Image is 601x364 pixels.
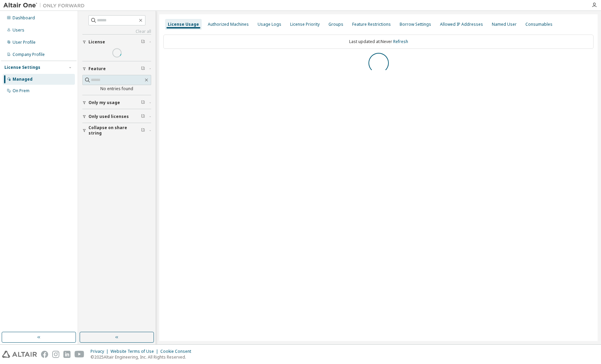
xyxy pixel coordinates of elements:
[88,39,105,45] span: License
[141,100,145,105] span: Clear filter
[525,22,553,27] div: Consumables
[141,128,145,133] span: Clear filter
[82,109,151,124] button: Only used licenses
[13,40,36,45] div: User Profile
[13,77,33,82] div: Managed
[160,349,195,354] div: Cookie Consent
[328,22,343,27] div: Groups
[141,66,145,72] span: Clear filter
[290,22,320,27] div: License Priority
[393,39,408,44] a: Refresh
[13,52,45,57] div: Company Profile
[163,35,594,49] div: Last updated at: Never
[4,65,40,70] div: License Settings
[82,35,151,49] button: License
[88,125,141,136] span: Collapse on share string
[82,123,151,138] button: Collapse on share string
[63,351,71,358] img: linkedin.svg
[13,27,24,33] div: Users
[88,100,120,105] span: Only my usage
[88,114,129,119] span: Only used licenses
[91,349,111,354] div: Privacy
[13,88,29,94] div: On Prem
[111,349,160,354] div: Website Terms of Use
[3,2,88,9] img: Altair One
[168,22,199,27] div: License Usage
[82,29,151,34] a: Clear all
[141,114,145,119] span: Clear filter
[82,86,151,92] div: No entries found
[2,351,37,358] img: altair_logo.svg
[82,95,151,110] button: Only my usage
[492,22,517,27] div: Named User
[91,354,195,360] p: © 2025 Altair Engineering, Inc. All Rights Reserved.
[208,22,249,27] div: Authorized Machines
[352,22,391,27] div: Feature Restrictions
[52,351,59,358] img: instagram.svg
[258,22,281,27] div: Usage Logs
[88,66,106,72] span: Feature
[82,61,151,76] button: Feature
[41,351,48,358] img: facebook.svg
[141,39,145,45] span: Clear filter
[440,22,483,27] div: Allowed IP Addresses
[13,15,35,21] div: Dashboard
[400,22,431,27] div: Borrow Settings
[75,351,84,358] img: youtube.svg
